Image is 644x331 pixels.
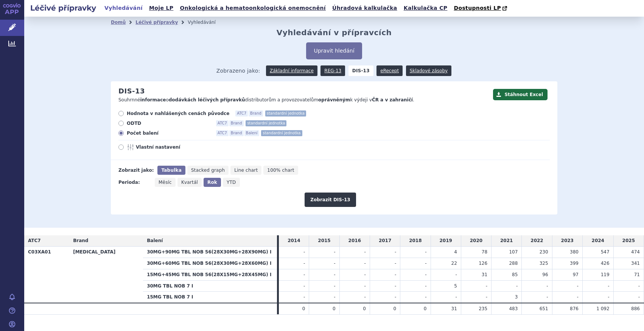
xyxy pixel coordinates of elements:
span: - [516,283,518,289]
span: - [303,249,305,255]
span: 0 [394,306,397,311]
td: 2024 [582,235,613,246]
span: - [425,283,426,289]
td: 2023 [552,235,582,246]
span: - [364,272,366,277]
span: Brand [229,130,244,136]
span: Měsíc [159,180,172,185]
a: Vyhledávání [102,3,145,13]
span: Stacked graph [191,168,225,173]
span: - [425,261,426,266]
span: - [486,283,487,289]
a: Dostupnosti LP [451,3,511,14]
span: 235 [479,306,487,311]
h2: Vyhledávání v přípravcích [277,28,392,37]
span: 0 [424,306,427,311]
a: Domů [111,20,126,25]
button: Upravit hledání [306,42,362,59]
span: 651 [540,306,548,311]
span: - [638,283,640,289]
span: - [364,283,366,289]
span: 547 [601,249,610,255]
td: 2017 [370,235,400,246]
span: 0 [363,306,366,311]
a: REG-13 [320,65,345,76]
span: standardní jednotka [261,130,302,136]
th: 30MG+90MG TBL NOB 56(28X30MG+28X90MG) I [143,247,277,258]
strong: DIS-13 [348,65,373,76]
span: Počet balení [127,130,210,136]
span: 85 [512,272,518,277]
span: 5 [454,283,457,289]
span: ATC7 [216,120,229,126]
span: Hodnota v nahlášených cenách původce [127,110,229,117]
span: ATC7 [28,238,41,243]
span: Dostupnosti LP [454,5,501,11]
strong: ČR a v zahraničí [372,97,413,103]
span: - [577,294,579,300]
th: 30MG TBL NOB 7 I [143,280,277,292]
span: ATC7 [235,110,248,117]
span: - [546,294,548,300]
a: Léčivé přípravky [135,20,178,25]
span: - [364,261,366,266]
span: - [303,283,305,289]
span: standardní jednotka [265,110,306,117]
td: 2018 [400,235,431,246]
span: - [334,249,335,255]
span: 22 [451,261,457,266]
span: - [395,249,396,255]
span: 96 [542,272,548,277]
button: Stáhnout Excel [493,89,548,100]
span: - [334,272,335,277]
span: - [455,294,457,300]
span: - [364,294,366,300]
span: 288 [509,261,518,266]
a: Moje LP [147,3,176,13]
span: Balení [147,238,163,243]
span: - [425,272,426,277]
a: Základní informace [266,65,317,76]
span: - [334,261,335,266]
span: - [395,272,396,277]
span: 474 [631,249,640,255]
span: - [486,294,487,300]
li: Vyhledávání [188,17,226,28]
span: 230 [540,249,548,255]
span: - [364,249,366,255]
span: - [395,261,396,266]
td: 2020 [461,235,491,246]
span: Rok [207,180,217,185]
span: 1 092 [596,306,609,311]
span: Balení [244,130,259,136]
span: - [303,294,305,300]
span: 483 [509,306,518,311]
a: Úhradová kalkulačka [330,3,400,13]
span: Brand [73,238,88,243]
span: - [425,249,426,255]
strong: oprávněným [318,97,350,103]
span: 31 [482,272,487,277]
td: 2019 [431,235,461,246]
span: - [577,283,579,289]
span: Zobrazeno jako: [216,65,260,76]
span: - [638,294,640,300]
a: Kalkulačka CP [401,3,450,13]
span: - [395,294,396,300]
button: Zobrazit DIS-13 [305,193,356,207]
div: Zobrazit jako: [118,166,154,175]
span: 0 [333,306,336,311]
h2: DIS-13 [118,87,145,95]
span: Brand [249,110,263,117]
span: YTD [227,180,236,185]
span: - [303,272,305,277]
td: 2021 [492,235,522,246]
td: 2014 [279,235,309,246]
span: 4 [454,249,457,255]
span: 399 [570,261,579,266]
span: Brand [229,120,244,126]
th: 15MG+45MG TBL NOB 56(28X15MG+28X45MG) I [143,269,277,280]
span: - [608,283,609,289]
span: standardní jednotka [246,120,286,126]
span: 886 [631,306,640,311]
